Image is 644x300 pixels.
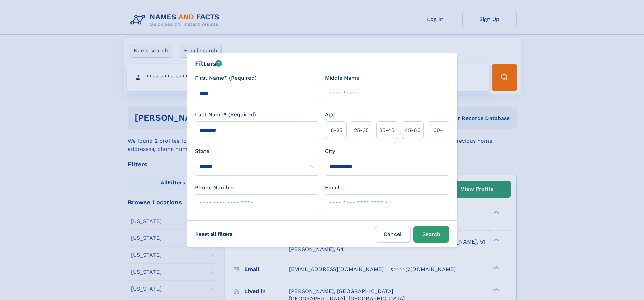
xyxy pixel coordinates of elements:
[325,111,335,119] label: Age
[325,184,339,192] label: Email
[191,226,237,242] label: Reset all filters
[405,126,421,134] span: 45‑60
[325,74,359,82] label: Middle Name
[195,184,235,192] label: Phone Number
[195,59,222,69] div: Filters
[195,147,319,155] label: State
[413,226,449,243] button: Search
[325,147,335,155] label: City
[329,126,342,134] span: 18‑25
[195,111,256,119] label: Last Name* (Required)
[354,126,369,134] span: 25‑35
[379,126,395,134] span: 35‑45
[433,126,444,134] span: 60+
[375,226,411,243] label: Cancel
[195,74,257,82] label: First Name* (Required)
